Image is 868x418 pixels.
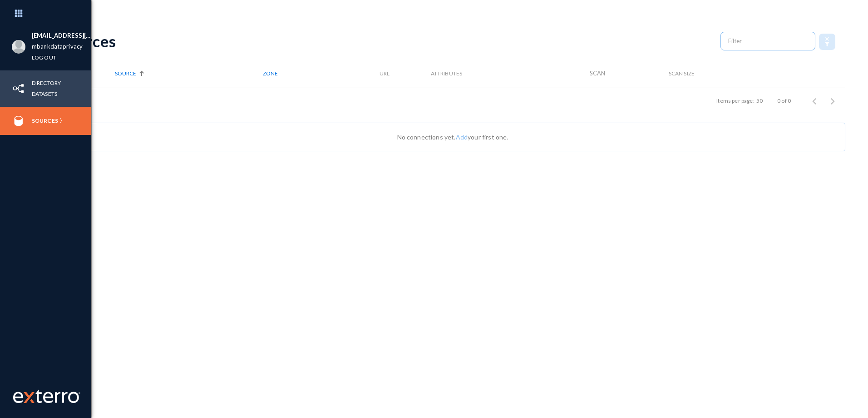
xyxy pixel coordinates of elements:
[380,70,390,77] span: URL
[32,115,58,126] a: Sources
[669,70,695,77] span: Scan Size
[728,34,808,48] input: Filter
[756,97,763,105] div: 50
[13,389,80,403] img: exterro-work-mark.svg
[115,70,136,77] span: Source
[397,133,508,141] span: No connections yet. your first one.
[12,40,25,54] img: blank-profile-picture.png
[456,133,468,141] a: Add
[5,4,32,23] img: app launcher
[12,82,25,95] img: icon-inventory.svg
[60,32,711,50] div: Sources
[716,97,754,105] div: Items per page:
[32,78,61,88] a: Directory
[263,70,278,77] span: Zone
[263,70,379,77] div: Zone
[32,89,57,99] a: Datasets
[32,52,56,63] a: Log out
[12,114,25,128] img: icon-sources.svg
[24,392,35,403] img: exterro-logo.svg
[32,30,91,41] li: [EMAIL_ADDRESS][DOMAIN_NAME]
[824,92,842,110] button: Next page
[32,41,83,52] a: mbankdataprivacy
[115,70,263,77] div: Source
[590,70,606,77] span: Scan
[777,97,791,105] div: 0 of 0
[431,70,463,77] span: Attributes
[805,92,824,110] button: Previous page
